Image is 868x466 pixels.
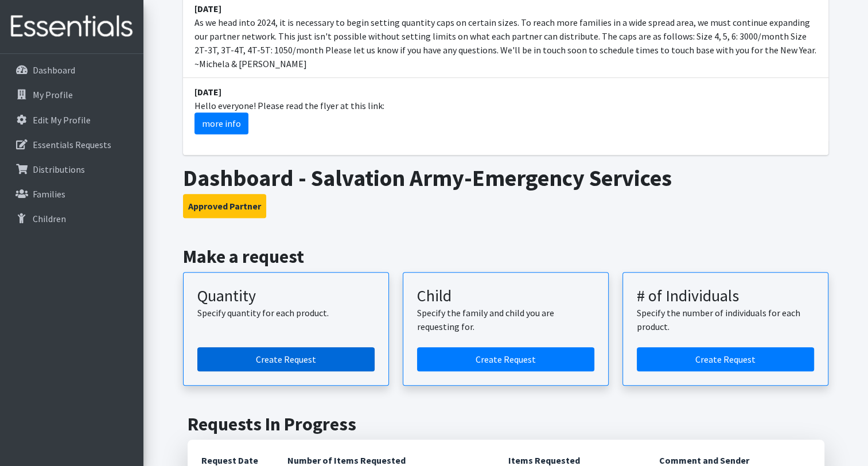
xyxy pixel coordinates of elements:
strong: [DATE] [194,86,221,98]
img: HumanEssentials [5,7,139,46]
h3: # of Individuals [637,286,814,306]
button: Approved Partner [183,194,266,218]
p: My Profile [33,89,73,100]
h1: Dashboard - Salvation Army-Emergency Services [183,164,828,192]
p: Essentials Requests [33,139,111,150]
p: Distributions [33,164,85,175]
p: Families [33,188,65,200]
h3: Quantity [197,286,375,306]
a: Create a request by number of individuals [637,347,814,371]
a: Families [5,182,139,205]
h3: Child [417,286,594,306]
p: Children [33,213,66,224]
a: Create a request for a child or family [417,347,594,371]
a: more info [194,112,248,134]
p: Specify the family and child you are requesting for. [417,306,594,333]
a: Dashboard [5,59,139,81]
li: Hello everyone! Please read the flyer at this link: [183,78,828,141]
p: Dashboard [33,64,75,76]
p: Specify quantity for each product. [197,306,375,320]
h2: Requests In Progress [188,413,824,435]
a: Distributions [5,158,139,181]
p: Specify the number of individuals for each product. [637,306,814,333]
a: Children [5,207,139,230]
a: Edit My Profile [5,108,139,131]
h2: Make a request [183,246,828,267]
a: Create a request by quantity [197,347,375,371]
a: My Profile [5,83,139,106]
a: Essentials Requests [5,133,139,156]
strong: [DATE] [194,3,221,14]
p: Edit My Profile [33,114,91,126]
